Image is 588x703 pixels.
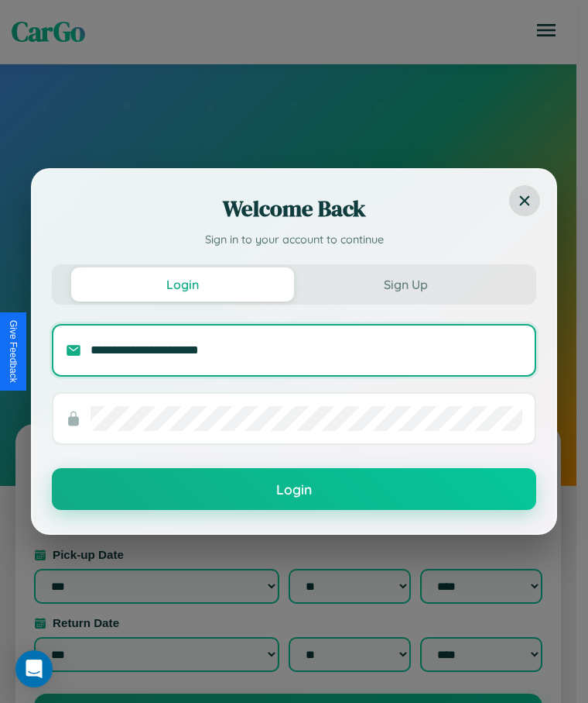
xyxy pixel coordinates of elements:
div: Give Feedback [8,320,19,383]
h2: Welcome Back [52,193,536,224]
p: Sign in to your account to continue [52,232,536,249]
button: Sign Up [294,267,517,302]
div: Open Intercom Messenger [15,650,53,687]
button: Login [71,267,294,302]
button: Login [52,468,536,510]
